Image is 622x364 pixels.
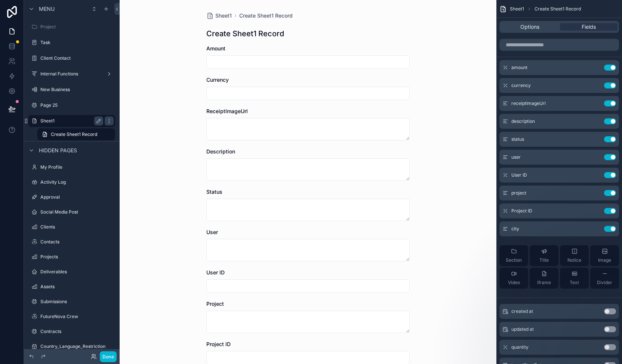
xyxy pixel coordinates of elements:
[40,299,114,305] label: Submissions
[40,71,103,77] label: Internal Functions
[590,245,619,266] button: Image
[28,340,115,352] a: Country_Language_Restriction
[597,280,612,286] span: Divider
[40,164,114,170] label: My Profile
[560,268,589,289] button: Text
[28,326,115,337] a: Contracts
[567,257,581,263] span: Notice
[206,28,284,39] h1: Create Sheet1 Record
[100,351,117,362] button: Done
[39,147,77,154] span: Hidden pages
[506,257,522,263] span: Section
[40,87,114,93] label: New Business
[28,99,115,111] a: Page 25
[520,23,539,31] span: Options
[511,154,521,160] span: user
[511,100,546,106] span: receiptImageUrl
[535,6,581,12] span: Create Sheet1 Record
[511,172,527,178] span: User ID
[28,221,115,233] a: Clients
[51,131,97,137] span: Create Sheet1 Record
[40,284,114,290] label: Assets
[590,268,619,289] button: Divider
[511,118,535,124] span: description
[28,52,115,64] a: Client Contact
[40,314,114,320] label: FutureNova Crew
[40,329,114,335] label: Contracts
[239,12,293,19] a: Create Sheet1 Record
[570,280,579,286] span: Text
[582,23,596,31] span: Fields
[206,269,225,276] span: User ID
[530,245,558,266] button: Title
[28,37,115,49] a: Task
[539,257,549,263] span: Title
[511,190,526,196] span: project
[511,83,531,88] span: currency
[28,191,115,203] a: Approval
[560,245,589,266] button: Notice
[39,5,55,13] span: Menu
[206,229,218,235] span: User
[472,308,622,360] iframe: Intercom notifications message
[499,245,528,266] button: Section
[40,24,114,30] label: Project
[40,118,100,124] label: Sheet1
[40,209,114,215] label: Social Media Post
[206,108,248,114] span: ReceiptImageUrl
[28,236,115,248] a: Contacts
[40,224,114,230] label: Clients
[215,12,232,19] span: Sheet1
[206,12,232,19] a: Sheet1
[40,40,114,46] label: Task
[40,269,114,275] label: Deliverables
[511,226,519,232] span: city
[598,257,611,263] span: Image
[40,179,114,185] label: Activity Log
[37,128,115,140] a: Create Sheet1 Record
[28,115,115,127] a: Sheet1
[40,102,114,108] label: Page 25
[40,239,114,245] label: Contacts
[28,266,115,278] a: Deliverables
[499,268,528,289] button: Video
[28,206,115,218] a: Social Media Post
[28,161,115,173] a: My Profile
[28,296,115,308] a: Submissions
[510,6,524,12] span: Sheet1
[511,136,524,142] span: status
[206,341,231,347] span: Project ID
[206,189,222,195] span: Status
[206,301,224,307] span: Project
[28,176,115,188] a: Activity Log
[511,65,527,71] span: amount
[206,148,235,155] span: Description
[40,343,114,349] label: Country_Language_Restriction
[28,21,115,33] a: Project
[206,45,225,52] span: Amount
[206,77,229,83] span: Currency
[537,280,551,286] span: iframe
[28,251,115,263] a: Projects
[40,55,114,61] label: Client Contact
[511,208,532,214] span: Project ID
[28,68,115,80] a: Internal Functions
[40,254,114,260] label: Projects
[530,268,558,289] button: iframe
[508,280,520,286] span: Video
[28,84,115,96] a: New Business
[28,311,115,323] a: FutureNova Crew
[40,194,114,200] label: Approval
[28,281,115,293] a: Assets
